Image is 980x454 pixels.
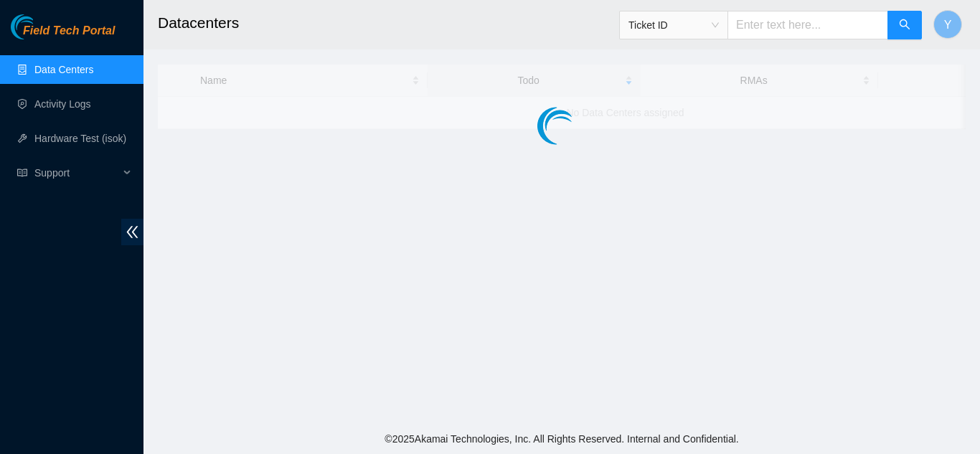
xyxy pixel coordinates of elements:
[899,19,910,32] span: search
[628,14,719,36] span: Ticket ID
[121,219,143,245] span: double-left
[17,168,27,178] span: read
[34,133,126,144] a: Hardware Test (isok)
[11,26,115,44] a: Akamai TechnologiesField Tech Portal
[887,11,922,39] button: search
[34,159,119,187] span: Support
[944,16,952,34] span: Y
[933,10,962,39] button: Y
[34,64,93,75] a: Data Centers
[11,14,72,39] img: Akamai Technologies
[34,98,91,110] a: Activity Logs
[23,24,115,38] span: Field Tech Portal
[143,424,980,454] footer: © 2025 Akamai Technologies, Inc. All Rights Reserved. Internal and Confidential.
[727,11,888,39] input: Enter text here...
